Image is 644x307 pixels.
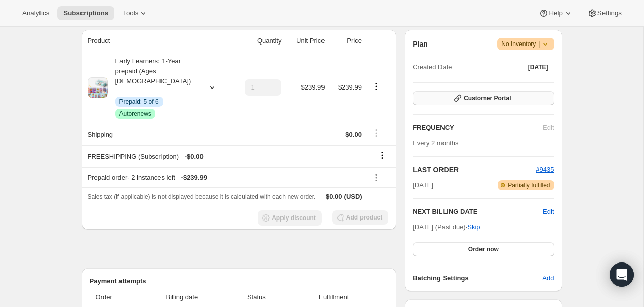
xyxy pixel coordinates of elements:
[301,83,325,91] span: $239.99
[368,81,384,92] button: Product actions
[533,6,579,20] button: Help
[549,9,562,17] span: Help
[231,30,285,52] th: Quantity
[88,193,316,200] span: Sales tax (if applicable) is not displayed because it is calculated with each new order.
[123,9,138,17] span: Tools
[508,181,550,189] span: Partially fulfilled
[610,262,634,287] div: Open Intercom Messenger
[536,270,560,286] button: Add
[543,207,554,217] button: Edit
[119,110,151,118] span: Autorenews
[413,223,480,231] span: [DATE] (Past due) ·
[413,165,536,175] h2: LAST ORDER
[22,9,49,17] span: Analytics
[536,165,554,175] button: #9435
[501,39,550,49] span: No Inventory
[522,60,554,74] button: [DATE]
[116,6,154,20] button: Tools
[326,193,342,200] span: $0.00
[137,292,227,302] span: Billing date
[413,273,542,283] h6: Batching Settings
[88,152,362,162] div: FREESHIPPING (Subscription)
[345,130,362,138] span: $0.00
[82,123,231,145] th: Shipping
[185,152,204,162] span: - $0.00
[413,123,543,133] h2: FREQUENCY
[16,6,55,20] button: Analytics
[464,94,511,102] span: Customer Portal
[119,98,159,106] span: Prepaid: 5 of 6
[181,172,207,183] span: - $239.99
[536,166,554,173] a: #9435
[413,180,433,190] span: [DATE]
[538,40,540,48] span: |
[542,273,554,283] span: Add
[328,30,365,52] th: Price
[597,9,622,17] span: Settings
[467,222,480,232] span: Skip
[342,192,363,202] span: (USD)
[108,56,199,119] div: Early Learners: 1-Year prepaid (Ages [DEMOGRAPHIC_DATA])
[285,30,328,52] th: Unit Price
[82,30,231,52] th: Product
[413,91,554,105] button: Customer Portal
[413,62,452,72] span: Created Date
[88,77,108,98] img: product img
[88,172,362,183] div: Prepaid order - 2 instances left
[461,219,486,235] button: Skip
[413,242,554,256] button: Order now
[233,292,279,302] span: Status
[338,83,362,91] span: $239.99
[413,207,543,217] h2: NEXT BILLING DATE
[581,6,628,20] button: Settings
[413,139,458,147] span: Every 2 months
[413,39,428,49] h2: Plan
[468,245,499,253] span: Order now
[57,6,114,20] button: Subscriptions
[90,276,389,286] h2: Payment attempts
[528,63,548,71] span: [DATE]
[286,292,382,302] span: Fulfillment
[368,127,384,139] button: Shipping actions
[63,9,108,17] span: Subscriptions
